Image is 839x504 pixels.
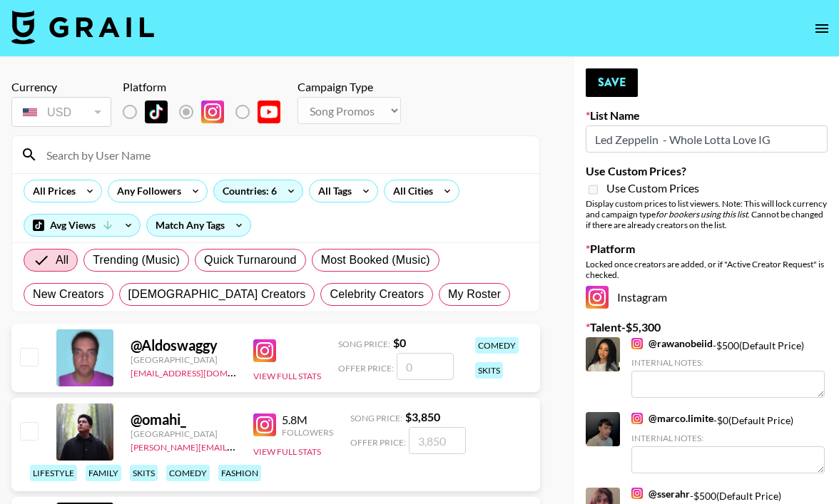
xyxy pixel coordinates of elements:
[606,181,699,195] span: Use Custom Prices
[631,488,643,499] img: Instagram
[123,97,292,127] div: List locked to Instagram.
[145,101,168,123] img: TikTok
[218,465,261,481] div: fashion
[166,465,210,481] div: comedy
[24,215,140,236] div: Avg Views
[128,286,306,303] span: [DEMOGRAPHIC_DATA] Creators
[93,252,180,269] span: Trending (Music)
[586,286,828,309] div: Instagram
[631,337,713,350] a: @rawanobeiid
[350,437,406,448] span: Offer Price:
[475,362,503,379] div: skits
[253,446,321,457] button: View Full Stats
[631,488,690,500] a: @sserahr
[631,337,825,398] div: - $ 500 (Default Price)
[385,180,436,202] div: All Cities
[586,320,828,334] label: Talent - $ 5,300
[14,100,108,125] div: USD
[11,94,111,130] div: Remove selected talent to change your currency
[338,339,390,349] span: Song Price:
[475,337,519,354] div: comedy
[448,286,501,303] span: My Roster
[214,180,302,202] div: Countries: 6
[253,371,321,381] button: View Full Stats
[631,412,713,425] a: @marco.limite
[393,336,406,349] strong: $ 0
[586,259,828,280] div: Locked once creators are added, or if "Active Creator Request" is checked.
[11,10,154,44] img: Grail Talent
[130,465,158,481] div: skits
[253,413,276,436] img: Instagram
[298,80,401,94] div: Campaign Type
[631,413,643,424] img: Instagram
[310,180,355,202] div: All Tags
[282,413,333,427] div: 5.8M
[409,427,466,454] input: 3,850
[656,209,748,220] em: for bookers using this list
[586,164,828,178] label: Use Custom Prices?
[131,365,274,379] a: [EMAIL_ADDRESS][DOMAIN_NAME]
[586,108,828,123] label: List Name
[11,80,111,94] div: Currency
[131,336,236,354] div: @ Aldoswaggy
[338,363,394,374] span: Offer Price:
[108,180,184,202] div: Any Followers
[56,252,68,269] span: All
[131,411,236,428] div: @ omahi_
[38,143,531,166] input: Search by User Name
[397,353,454,380] input: 0
[147,215,250,236] div: Match Any Tags
[24,180,78,202] div: All Prices
[631,338,643,349] img: Instagram
[30,465,77,481] div: lifestyle
[586,286,609,309] img: Instagram
[586,68,638,97] button: Save
[321,252,430,269] span: Most Booked (Music)
[201,101,224,123] img: Instagram
[586,242,828,256] label: Platform
[808,14,836,43] button: open drawer
[86,465,121,481] div: family
[258,101,280,123] img: YouTube
[330,286,424,303] span: Celebrity Creators
[631,357,825,368] div: Internal Notes:
[33,286,104,303] span: New Creators
[204,252,297,269] span: Quick Turnaround
[131,354,236,365] div: [GEOGRAPHIC_DATA]
[586,198,828,230] div: Display custom prices to list viewers. Note: This will lock currency and campaign type . Cannot b...
[631,433,825,443] div: Internal Notes:
[131,428,236,439] div: [GEOGRAPHIC_DATA]
[350,413,402,423] span: Song Price:
[123,80,292,94] div: Platform
[282,427,333,438] div: Followers
[131,439,342,453] a: [PERSON_NAME][EMAIL_ADDRESS][DOMAIN_NAME]
[631,412,825,473] div: - $ 0 (Default Price)
[253,339,276,362] img: Instagram
[405,410,440,423] strong: $ 3,850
